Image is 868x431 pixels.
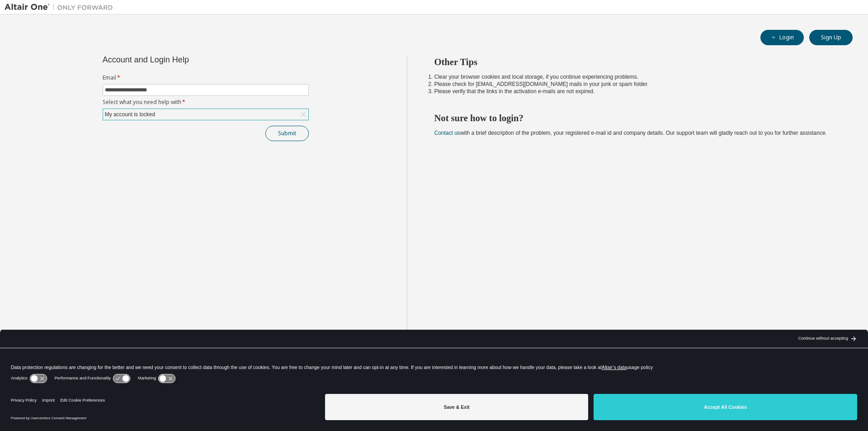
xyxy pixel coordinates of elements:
span: with a brief description of the problem, your registered e-mail id and company details. Our suppo... [434,130,827,136]
li: Please verify that the links in the activation e-mails are not expired. [434,88,837,95]
label: Email [103,74,309,81]
h2: Other Tips [434,56,837,68]
label: Select what you need help with [103,99,309,106]
a: Contact us [434,130,460,136]
div: My account is locked [104,109,156,119]
li: Clear your browser cookies and local storage, if you continue experiencing problems. [434,73,837,81]
button: Login [760,30,804,45]
div: Account and Login Help [103,56,268,63]
li: Please check for [EMAIL_ADDRESS][DOMAIN_NAME] mails in your junk or spam folder. [434,81,837,88]
img: Altair One [5,3,118,12]
div: My account is locked [103,109,308,120]
button: Submit [265,126,309,141]
button: Sign Up [809,30,853,45]
h2: Not sure how to login? [434,112,837,124]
